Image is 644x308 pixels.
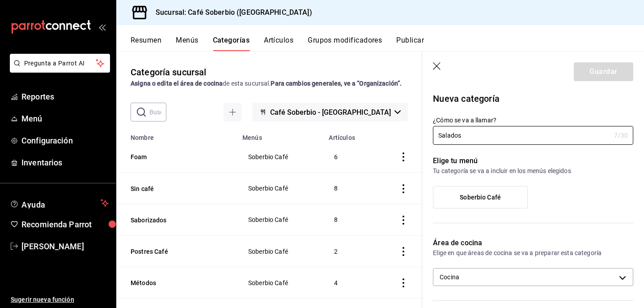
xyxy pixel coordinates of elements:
[176,36,198,51] button: Menús
[396,36,424,51] button: Publicar
[21,156,109,169] span: Inventarios
[399,278,408,287] button: actions
[10,54,110,73] button: Pregunta a Parrot AI
[24,59,96,68] span: Pregunta a Parrot AI
[131,65,206,79] div: Categoría sucursal
[433,268,633,286] div: Cocina
[21,198,97,208] span: Ayuda
[213,36,250,51] button: Categorías
[614,131,628,140] div: 7 /30
[237,129,323,141] th: Menús
[271,80,402,87] strong: Para cambios generales, ve a “Organización”.
[131,247,220,256] button: Postres Café
[323,235,375,267] td: 2
[323,267,375,299] td: 4
[116,129,237,141] th: Nombre
[433,92,633,105] p: Nueva categoría
[131,184,220,193] button: Sin café
[98,23,106,30] button: open_drawer_menu
[399,216,408,225] button: actions
[131,79,408,88] div: de esta sucursal.
[149,103,166,121] input: Buscar categoría
[248,154,312,160] span: Soberbio Café
[21,240,109,252] span: [PERSON_NAME]
[433,117,633,123] label: ¿Cómo se va a llamar?
[323,141,375,173] td: 6
[433,238,633,248] p: Área de cocina
[399,184,408,193] button: actions
[131,36,644,51] div: navigation tabs
[131,278,220,287] button: Métodos
[252,103,408,121] button: Café Soberbio - [GEOGRAPHIC_DATA]
[6,65,110,74] a: Pregunta a Parrot AI
[21,218,109,230] span: Recomienda Parrot
[433,156,633,166] p: Elige tu menú
[131,80,223,87] strong: Asigna o edita el área de cocina
[248,217,312,223] span: Soberbio Café
[248,248,312,255] span: Soberbio Café
[264,36,293,51] button: Artículos
[248,185,312,191] span: Soberbio Café
[399,247,408,256] button: actions
[323,204,375,235] td: 8
[270,108,391,117] span: Café Soberbio - [GEOGRAPHIC_DATA]
[460,194,501,201] span: Soberbio Café
[433,248,633,257] p: Elige en que áreas de cocina se va a preparar esta categoría
[323,173,375,204] td: 8
[433,166,633,175] p: Tu categoría se va a incluir en los menús elegidos
[21,91,109,103] span: Reportes
[131,216,220,225] button: Saborizados
[399,152,408,161] button: actions
[248,280,312,286] span: Soberbio Café
[131,36,161,51] button: Resumen
[21,134,109,147] span: Configuración
[11,295,109,304] span: Sugerir nueva función
[148,7,312,18] h3: Sucursal: Café Soberbio ([GEOGRAPHIC_DATA])
[21,113,109,125] span: Menú
[308,36,382,51] button: Grupos modificadores
[131,152,220,161] button: Foam
[323,129,375,141] th: Artículos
